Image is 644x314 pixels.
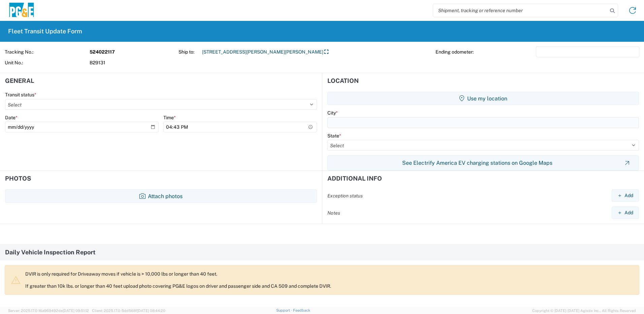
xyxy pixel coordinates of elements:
img: pge [8,3,35,19]
button: Add [612,207,639,219]
h2: Additional Info [327,175,382,182]
a: [STREET_ADDRESS][PERSON_NAME][PERSON_NAME] [202,46,329,57]
span: [DATE] 08:44:20 [137,309,165,313]
a: Support [276,308,293,312]
button: See Electrify America EV charging stations on Google Maps [327,155,639,170]
span: Copyright © [DATE]-[DATE] Agistix Inc., All Rights Reserved [532,308,636,314]
strong: 524022117 [90,46,174,57]
button: Add [612,189,639,202]
label: Transit status [5,92,36,98]
button: Attach photos [5,189,317,203]
span: Client: 2025.17.0-5dd568f [92,309,165,313]
span: Tracking No.: [5,46,90,57]
h2: Photos [5,175,31,182]
span: Ship to: [179,46,202,57]
span: Server: 2025.17.0-16a969492de [8,309,89,313]
label: Date [5,115,18,121]
h2: Location [327,77,359,84]
h2: Fleet Transit Update Form [8,27,82,35]
p: DVIR is only required for Driveaway moves if vehicle is > 10,000 lbs or longer than 40 feet. If g... [25,271,634,289]
span: Daily Vehicle Inspection Report [5,249,96,255]
a: Feedback [293,308,310,312]
label: City [327,110,338,116]
span: Unit No.: [5,57,90,68]
span: Ending odometer: [436,46,536,57]
label: State [327,133,341,139]
input: Shipment, tracking or reference number [433,4,608,17]
span: [DATE] 09:51:12 [63,309,89,313]
span: B29131 [90,57,174,68]
label: Notes [327,210,340,216]
label: Exception status [327,193,363,199]
h2: General [5,77,34,84]
span: See Electrify America EV charging stations on Google Maps [402,160,552,166]
label: Time [163,115,176,121]
button: Use my location [327,92,639,105]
